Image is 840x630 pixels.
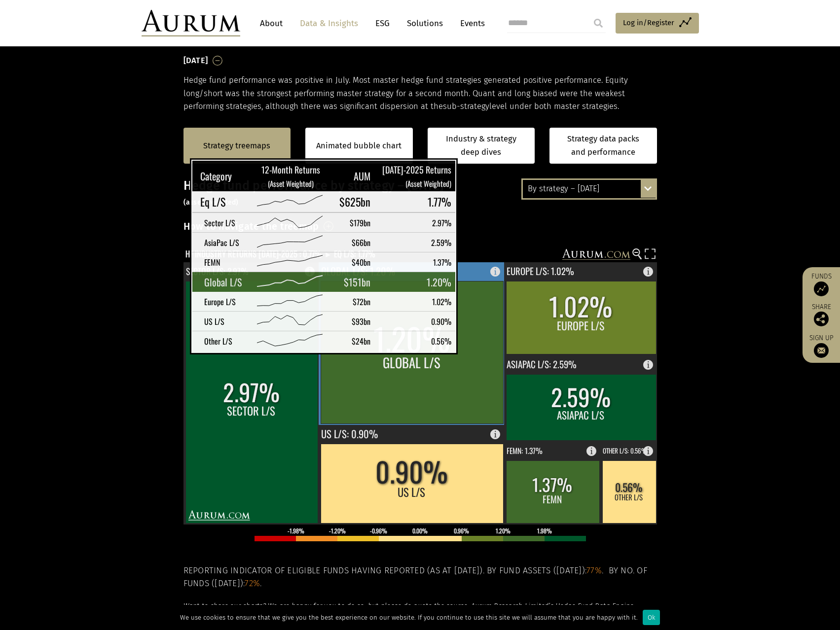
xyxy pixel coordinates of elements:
div: By strategy – [DATE] [523,180,656,198]
h5: Reporting indicator of eligible funds having reported (as at [DATE]). By fund assets ([DATE]): . ... [183,564,657,591]
h3: [DATE] [183,53,208,68]
a: Strategy treemaps [203,140,270,152]
div: Ok [643,610,660,625]
em: Want to share our charts? We are happy for you to do so, but please do quote the source: Aurum Re... [183,602,634,610]
a: Solutions [402,14,448,33]
p: Hedge fund performance was positive in July. Most master hedge fund strategies generated positive... [183,74,657,113]
img: Aurum [142,10,240,36]
a: Log in/Register [616,13,699,34]
span: Log in/Register [623,17,674,29]
a: Animated bubble chart [316,140,402,152]
a: About [255,14,288,33]
h3: Hedge fund performance by strategy – [DATE] [183,178,657,208]
a: Strategy data packs and performance [549,128,657,164]
img: Access Funds [814,281,829,296]
small: (asset weighted) [183,198,239,207]
input: Submit [588,13,608,33]
span: sub-strategy [443,102,489,111]
a: Funds [807,272,835,296]
a: ESG [370,14,395,33]
div: Share [807,304,835,326]
a: Sign up [807,334,835,358]
h3: How to navigate the treemap [183,218,319,235]
a: Industry & strategy deep dives [428,128,535,164]
img: Share this post [814,312,829,326]
img: Sign up to our newsletter [814,343,829,358]
a: Data & Insights [295,14,363,33]
span: 72% [245,578,260,589]
span: 77% [586,565,602,576]
a: Events [455,14,485,33]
